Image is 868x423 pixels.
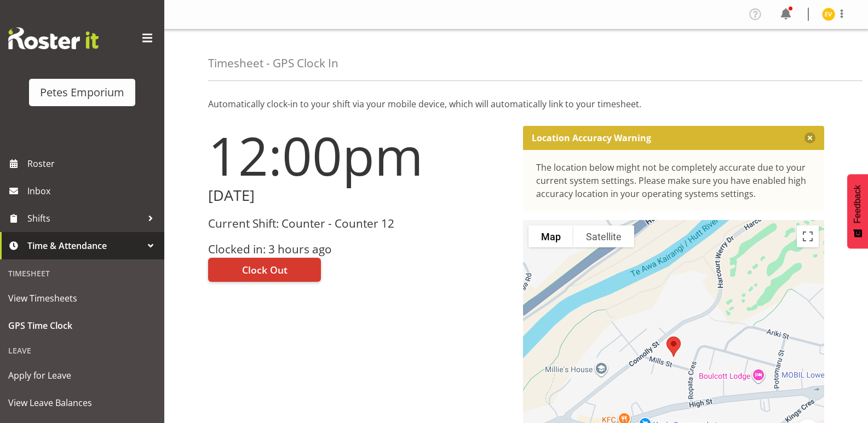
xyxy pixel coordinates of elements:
[208,187,510,204] h2: [DATE]
[8,317,156,334] span: GPS Time Clock
[8,290,156,306] span: View Timesheets
[208,243,510,256] h3: Clocked in: 3 hours ago
[797,225,819,247] button: Toggle fullscreen view
[536,161,812,200] div: The location below might not be completely accurate due to your current system settings. Please m...
[208,57,338,69] h4: Timesheet - GPS Clock In
[532,132,651,143] p: Location Accuracy Warning
[242,263,288,277] span: Clock Out
[208,258,321,282] button: Clock Out
[847,174,868,248] button: Feedback - Show survey
[8,367,156,384] span: Apply for Leave
[27,155,159,172] span: Roster
[3,339,162,362] div: Leave
[3,362,162,389] a: Apply for Leave
[208,97,824,111] p: Automatically clock-in to your shift via your mobile device, which will automatically link to you...
[822,8,835,21] img: eva-vailini10223.jpg
[853,185,863,223] span: Feedback
[3,389,162,416] a: View Leave Balances
[27,237,142,254] span: Time & Attendance
[8,27,99,49] img: Rosterit website logo
[528,225,573,247] button: Show street map
[40,84,124,101] div: Petes Emporium
[3,312,162,339] a: GPS Time Clock
[208,217,510,230] h3: Current Shift: Counter - Counter 12
[804,132,815,143] button: Close message
[3,262,162,285] div: Timesheet
[208,126,510,185] h1: 12:00pm
[8,395,156,411] span: View Leave Balances
[27,210,142,227] span: Shifts
[573,225,634,247] button: Show satellite imagery
[3,285,162,312] a: View Timesheets
[27,183,159,199] span: Inbox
